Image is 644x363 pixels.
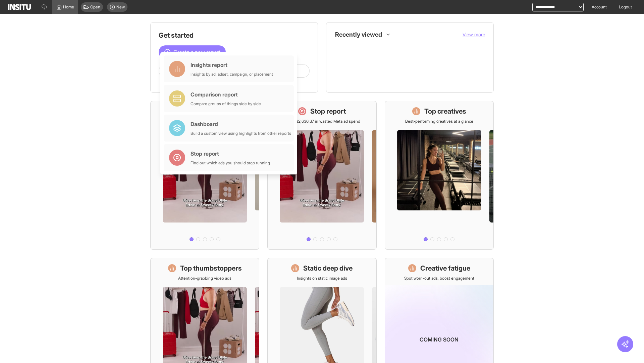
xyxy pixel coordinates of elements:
a: What's live nowSee all active ads instantly [150,101,259,250]
p: Insights on static image ads [297,276,347,281]
button: View more [463,31,485,38]
h1: Top creatives [424,107,466,116]
div: Dashboard [191,120,291,128]
div: Stop report [191,150,270,158]
div: Find out which ads you should stop running [191,160,270,166]
div: Build a custom view using highlights from other reports [191,131,291,136]
div: Insights report [191,61,273,69]
img: Logo [8,4,31,10]
h1: Stop report [310,107,346,116]
a: Stop reportSave £32,636.37 in wasted Meta ad spend [267,101,376,250]
span: New [116,4,125,10]
p: Best-performing creatives at a glance [405,119,473,124]
span: View more [463,32,485,37]
button: Create a new report [159,45,226,59]
span: Home [63,4,74,10]
p: Attention-grabbing video ads [178,276,231,281]
a: Top creativesBest-performing creatives at a glance [385,101,494,250]
span: Create a new report [173,48,220,56]
div: Comparison report [191,90,261,98]
h1: Top thumbstoppers [180,264,242,273]
h1: Static deep dive [303,264,353,273]
span: Open [90,4,100,10]
div: Compare groups of things side by side [191,101,261,107]
h1: Get started [159,31,310,40]
p: Save £32,636.37 in wasted Meta ad spend [284,119,360,124]
div: Insights by ad, adset, campaign, or placement [191,72,273,77]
